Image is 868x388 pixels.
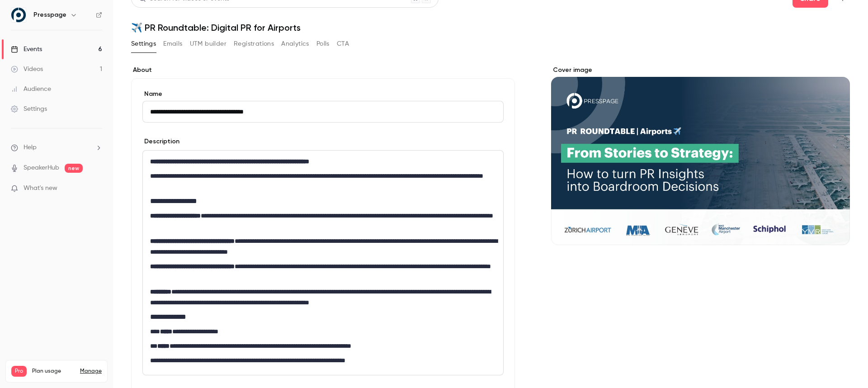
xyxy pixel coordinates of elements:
div: editor [143,151,503,375]
button: Settings [131,37,156,51]
span: Help [24,143,37,152]
button: Polls [316,37,330,51]
li: help-dropdown-opener [11,143,102,152]
button: UTM builder [190,37,226,51]
label: Cover image [551,66,850,75]
button: CTA [337,37,349,51]
div: Audience [11,85,51,94]
img: Presspage [11,8,26,22]
label: Name [142,90,504,99]
iframe: Noticeable Trigger [91,185,102,193]
span: Plan usage [32,368,75,375]
h6: Presspage [33,10,66,19]
label: About [131,66,515,75]
section: description [142,150,504,375]
span: Pro [11,366,27,377]
span: What's new [24,184,57,193]
button: Emails [163,37,182,51]
a: Manage [80,368,102,375]
div: Events [11,45,42,54]
section: Cover image [551,66,850,245]
div: Videos [11,65,43,74]
label: Description [142,137,179,146]
button: Analytics [281,37,309,51]
h1: ✈️ PR Roundtable: Digital PR for Airports [131,22,850,33]
div: Settings [11,104,47,114]
a: SpeakerHub [24,163,59,173]
span: new [65,164,83,173]
button: Registrations [234,37,274,51]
